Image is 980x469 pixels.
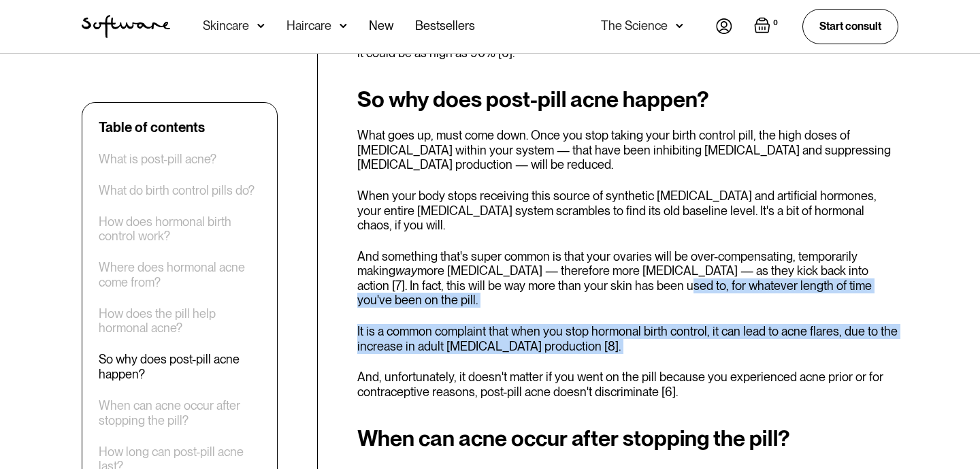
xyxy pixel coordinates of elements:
[257,19,265,33] img: arrow down
[99,214,261,244] a: How does hormonal birth control work?
[601,19,668,33] div: The Science
[99,353,261,382] a: So why does post-pill acne happen?
[99,398,261,427] a: When can acne occur after stopping the pill?
[357,249,898,308] p: And something that's super common is that your ovaries will be over-compensating, temporarily mak...
[357,189,898,233] p: When your body stops receiving this source of synthetic [MEDICAL_DATA] and artificial hormones, y...
[287,19,331,33] div: Haircare
[770,17,781,29] div: 0
[82,15,170,38] a: home
[395,263,417,278] em: way
[99,152,216,167] a: What is post-pill acne?
[357,370,898,399] p: And, unfortunately, it doesn't matter if you went on the pill because you experienced acne prior ...
[99,119,205,135] div: Table of contents
[340,19,347,33] img: arrow down
[203,19,249,33] div: Skincare
[357,426,898,451] h2: When can acne occur after stopping the pill?
[754,17,781,36] a: Open empty cart
[82,15,170,38] img: Software Logo
[99,306,261,336] a: How does the pill help hormonal acne?
[99,261,261,290] a: Where does hormonal acne come from?
[676,19,683,33] img: arrow down
[357,128,898,172] p: What goes up, must come down. Once you stop taking your birth control pill, the high doses of [ME...
[99,183,255,198] a: What do birth control pills do?
[802,9,898,44] a: Start consult
[357,324,898,353] p: It is a common complaint that when you stop hormonal birth control, it can lead to acne flares, d...
[357,87,898,112] h2: So why does post-pill acne happen?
